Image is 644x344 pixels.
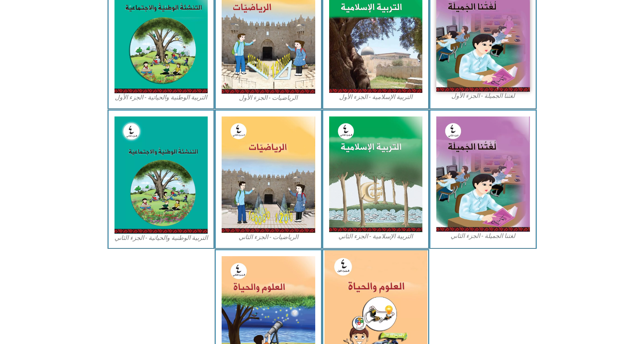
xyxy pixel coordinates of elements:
[114,234,208,242] figcaption: التربية الوطنية والحياتية - الجزء الثاني
[329,232,423,241] figcaption: التربية الإسلامية - الجزء الثاني
[329,93,423,101] figcaption: التربية الإسلامية - الجزء الأول
[222,94,315,102] figcaption: الرياضيات - الجزء الأول​
[436,232,530,240] figcaption: لغتنا الجميلة - الجزء الثاني
[436,92,530,100] figcaption: لغتنا الجميلة - الجزء الأول​
[222,233,315,241] figcaption: الرياضيات - الجزء الثاني
[114,93,208,102] figcaption: التربية الوطنية والحياتية - الجزء الأول​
